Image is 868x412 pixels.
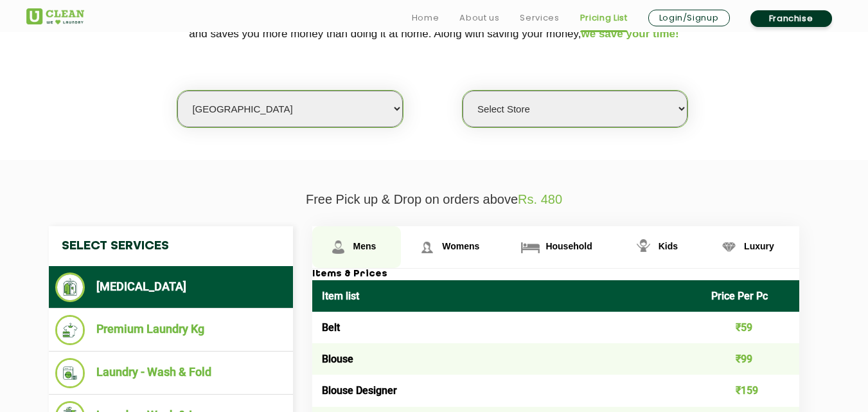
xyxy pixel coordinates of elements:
span: Womens [442,241,479,251]
img: Kids [632,236,655,258]
span: Household [545,241,592,251]
a: Services [520,10,559,26]
td: ₹59 [702,312,799,343]
p: Free Pick up & Drop on orders above [26,192,842,207]
li: Laundry - Wash & Fold [55,358,287,388]
th: Price Per Pc [702,280,799,312]
h4: Select Services [49,226,293,266]
a: Login/Signup [648,10,730,26]
img: Premium Laundry Kg [55,315,85,345]
li: [MEDICAL_DATA] [55,273,287,302]
span: Luxury [744,241,774,251]
img: Dry Cleaning [55,273,85,302]
img: Luxury [718,236,740,258]
a: Home [412,10,439,26]
a: Franchise [750,10,832,27]
img: Womens [416,236,438,258]
a: Pricing List [580,10,628,26]
th: Item list [312,280,702,312]
h3: Items & Prices [312,269,799,280]
td: ₹159 [702,375,799,406]
img: Mens [327,236,350,258]
img: Laundry - Wash & Fold [55,358,85,388]
img: UClean Laundry and Dry Cleaning [26,8,84,24]
td: Belt [312,312,702,343]
li: Premium Laundry Kg [55,315,287,345]
td: ₹99 [702,343,799,375]
a: About us [459,10,499,26]
span: Rs. 480 [518,192,562,206]
span: Kids [659,241,678,251]
span: we save your time! [581,28,679,40]
span: Mens [353,241,376,251]
td: Blouse Designer [312,375,702,406]
img: Household [519,236,542,258]
td: Blouse [312,343,702,375]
